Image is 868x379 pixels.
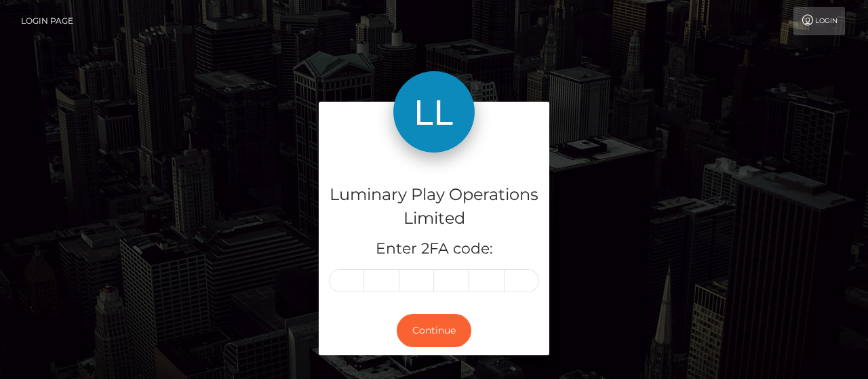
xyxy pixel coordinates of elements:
a: Login [793,7,845,35]
a: Login Page [21,7,73,35]
img: Luminary Play Operations Limited [393,71,475,153]
h5: Enter 2FA code: [329,239,539,260]
button: Continue [397,314,471,347]
h4: Luminary Play Operations Limited [329,183,539,231]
